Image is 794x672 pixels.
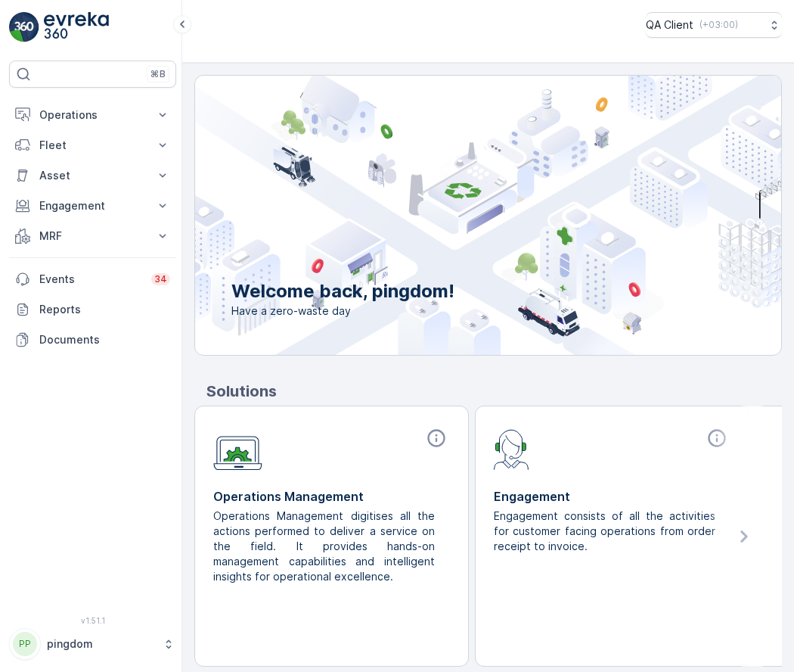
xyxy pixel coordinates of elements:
button: PPpingdom [9,628,176,660]
p: 34 [154,273,167,285]
p: Operations Management [213,487,450,506]
img: module-icon [494,428,529,470]
p: ( +03:00 ) [699,19,738,31]
p: Solutions [206,380,782,403]
span: Have a zero-waste day [231,303,454,319]
img: logo [9,12,39,42]
a: Documents [9,325,176,355]
button: Asset [9,160,176,191]
p: Asset [39,168,146,183]
div: PP [13,632,37,656]
p: Events [39,272,142,287]
p: Operations [39,107,146,123]
p: Operations Management digitises all the actions performed to deliver a service on the field. It p... [213,509,438,584]
img: logo_light-DOdMpM7g.png [44,12,109,42]
p: Engagement consists of all the activities for customer facing operations from order receipt to in... [494,509,718,554]
p: MRF [39,229,146,244]
p: Documents [39,332,170,347]
button: Fleet [9,130,176,160]
button: Engagement [9,191,176,221]
span: v 1.51.1 [9,616,176,625]
p: Reports [39,302,170,317]
img: module-icon [213,428,262,471]
button: MRF [9,221,176,251]
p: pingdom [47,636,155,652]
p: Engagement [39,198,146,213]
p: Welcome back, pingdom! [231,279,454,303]
a: Reports [9,294,176,325]
p: QA Client [646,17,693,33]
a: Events34 [9,264,176,294]
button: QA Client(+03:00) [646,12,782,38]
p: ⌘B [150,68,166,80]
button: Operations [9,100,176,130]
p: Fleet [39,138,146,153]
img: city illustration [127,76,781,355]
p: Engagement [494,487,730,506]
